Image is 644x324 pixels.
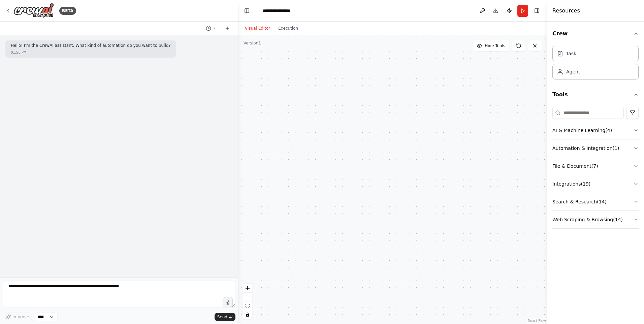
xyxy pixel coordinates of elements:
img: Logo [13,3,54,18]
div: Version 1 [244,40,261,46]
button: Start a new chat [222,24,233,32]
div: BETA [59,7,76,15]
a: React Flow attribution [528,319,546,323]
button: Hide right sidebar [532,6,542,15]
span: Hide Tools [485,43,505,48]
button: Improve [3,313,32,321]
nav: breadcrumb [263,7,290,14]
button: Hide left sidebar [242,6,252,15]
div: Tools [552,104,639,234]
button: fit view [243,301,252,310]
p: Hello! I'm the CrewAI assistant. What kind of automation do you want to build? [11,43,171,48]
span: Send [217,314,227,320]
div: 01:56 PM [11,50,171,55]
button: Search & Research(14) [552,193,639,210]
button: zoom out [243,293,252,301]
button: Integrations(19) [552,175,639,193]
button: Web Scraping & Browsing(14) [552,211,639,228]
button: AI & Machine Learning(4) [552,122,639,139]
button: Send [215,313,235,321]
button: Execution [274,24,302,32]
span: Improve [12,314,29,320]
button: Crew [552,24,639,43]
div: Crew [552,43,639,85]
div: Task [566,50,576,57]
button: Tools [552,85,639,104]
div: React Flow controls [243,284,252,319]
button: Click to speak your automation idea [223,297,233,307]
h4: Resources [552,7,580,15]
button: Switch to previous chat [203,24,219,32]
button: Automation & Integration(1) [552,139,639,157]
div: Agent [566,68,580,75]
button: Hide Tools [473,40,509,51]
button: Visual Editor [241,24,274,32]
button: toggle interactivity [243,310,252,319]
button: zoom in [243,284,252,293]
button: File & Document(7) [552,157,639,175]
